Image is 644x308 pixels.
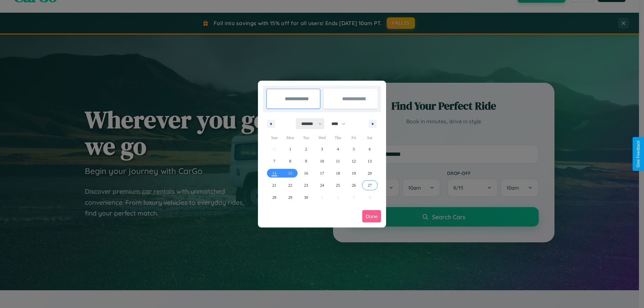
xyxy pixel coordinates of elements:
span: 29 [288,191,292,203]
button: 17 [314,167,330,179]
span: 28 [272,191,276,203]
span: Tue [298,132,314,143]
button: 15 [282,167,298,179]
span: 25 [336,179,340,191]
span: 20 [368,167,372,179]
button: 18 [330,167,346,179]
button: 16 [298,167,314,179]
span: 3 [321,143,323,155]
div: Give Feedback [636,140,641,168]
span: 9 [305,155,307,167]
span: 23 [304,179,308,191]
span: Sun [266,132,282,143]
button: 7 [266,155,282,167]
span: 7 [273,155,275,167]
span: 26 [352,179,356,191]
span: 16 [304,167,308,179]
button: 1 [282,143,298,155]
button: 22 [282,179,298,191]
span: 12 [352,155,356,167]
button: 21 [266,179,282,191]
span: Sat [362,132,378,143]
span: 11 [336,155,340,167]
span: 14 [272,167,276,179]
button: 27 [362,179,378,191]
button: 13 [362,155,378,167]
span: 22 [288,179,292,191]
span: 21 [272,179,276,191]
span: 18 [336,167,340,179]
span: Wed [314,132,330,143]
button: 8 [282,155,298,167]
button: 12 [346,155,362,167]
button: 10 [314,155,330,167]
span: 5 [353,143,355,155]
span: 19 [352,167,356,179]
span: Thu [330,132,346,143]
button: 4 [330,143,346,155]
span: 10 [320,155,324,167]
button: 19 [346,167,362,179]
span: 24 [320,179,324,191]
button: 26 [346,179,362,191]
span: Fri [346,132,362,143]
span: 27 [368,179,372,191]
span: 4 [337,143,339,155]
button: 5 [346,143,362,155]
span: 1 [289,143,291,155]
button: 24 [314,179,330,191]
button: Done [362,210,381,223]
button: 6 [362,143,378,155]
button: 11 [330,155,346,167]
button: 28 [266,191,282,203]
button: 2 [298,143,314,155]
span: 13 [368,155,372,167]
span: 8 [289,155,291,167]
button: 14 [266,167,282,179]
button: 23 [298,179,314,191]
button: 9 [298,155,314,167]
span: 15 [288,167,292,179]
span: 17 [320,167,324,179]
button: 25 [330,179,346,191]
span: 6 [369,143,371,155]
span: 2 [305,143,307,155]
button: 3 [314,143,330,155]
button: 29 [282,191,298,203]
button: 30 [298,191,314,203]
button: 20 [362,167,378,179]
span: Mon [282,132,298,143]
span: 30 [304,191,308,203]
